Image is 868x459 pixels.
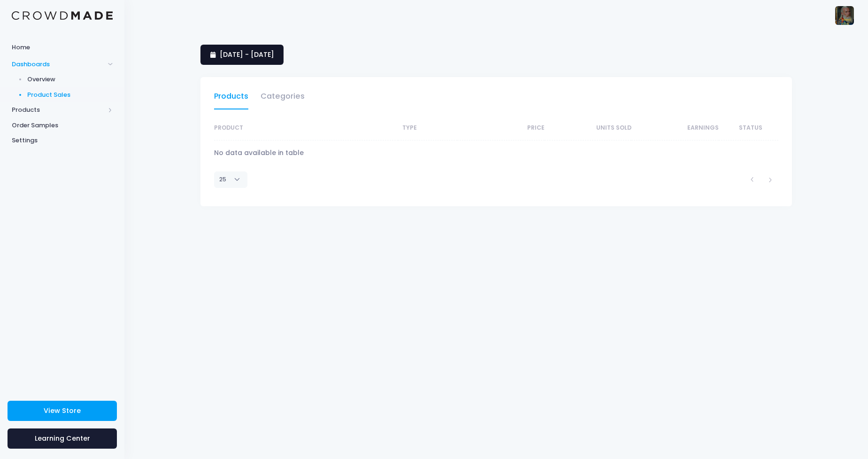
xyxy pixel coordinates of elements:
[12,121,113,130] span: Order Samples
[35,434,90,443] span: Learning Center
[835,6,854,25] img: User
[545,116,632,140] th: Units Sold: activate to sort column ascending
[220,50,274,59] span: [DATE] - [DATE]
[12,105,105,115] span: Products
[12,11,113,20] img: Logo
[8,401,117,421] a: View Store
[8,428,117,449] a: Learning Center
[214,88,248,109] a: Products
[44,406,81,415] span: View Store
[214,116,398,140] th: Product: activate to sort column ascending
[261,88,305,109] a: Categories
[457,116,545,140] th: Price: activate to sort column ascending
[200,45,284,65] a: [DATE] - [DATE]
[631,116,719,140] th: Earnings: activate to sort column ascending
[12,60,105,69] span: Dashboards
[398,116,458,140] th: Type: activate to sort column ascending
[214,140,778,165] td: No data available in table
[12,136,113,145] span: Settings
[719,116,778,140] th: Status: activate to sort column ascending
[27,75,113,84] span: Overview
[12,43,113,52] span: Home
[27,90,113,100] span: Product Sales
